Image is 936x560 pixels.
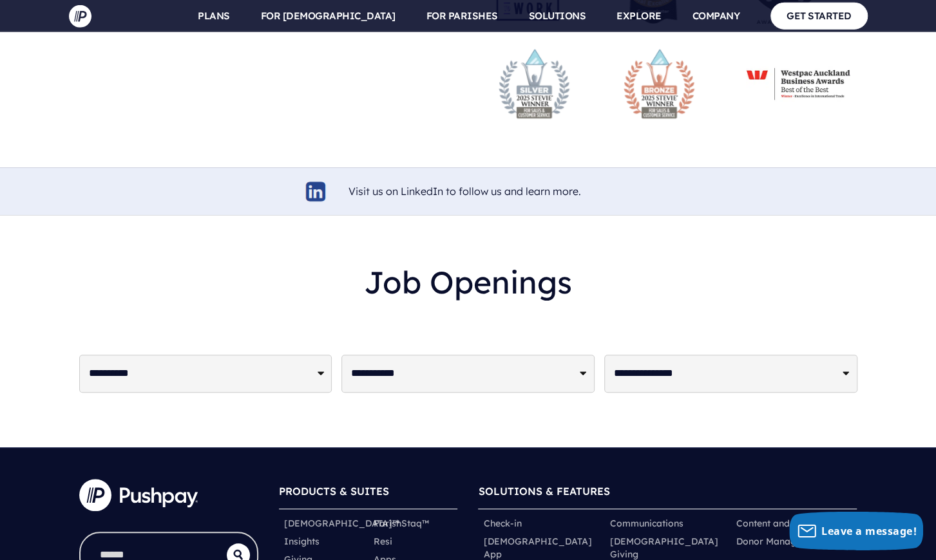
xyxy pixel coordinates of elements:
[789,512,923,550] button: Leave a message!
[373,517,428,530] a: ParishStaq™
[373,535,392,548] a: Resi
[609,517,683,530] a: Communications
[284,517,399,530] a: [DEMOGRAPHIC_DATA]™
[79,254,857,311] h2: Job Openings
[478,479,857,509] h6: SOLUTIONS & FEATURES
[746,66,851,102] img: WABA-2022.jpg
[736,517,819,530] a: Content and Media
[279,479,458,509] h6: PRODUCTS & SUITES
[304,180,328,203] img: linkedin-logo
[620,45,698,122] img: stevie-bronze
[495,45,573,122] img: stevie-silver
[483,517,521,530] a: Check-in
[284,535,320,548] a: Insights
[349,185,581,198] a: Visit us on LinkedIn to follow us and learn more.
[736,535,823,548] a: Donor Management
[821,524,917,538] span: Leave a message!
[770,3,868,29] a: GET STARTED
